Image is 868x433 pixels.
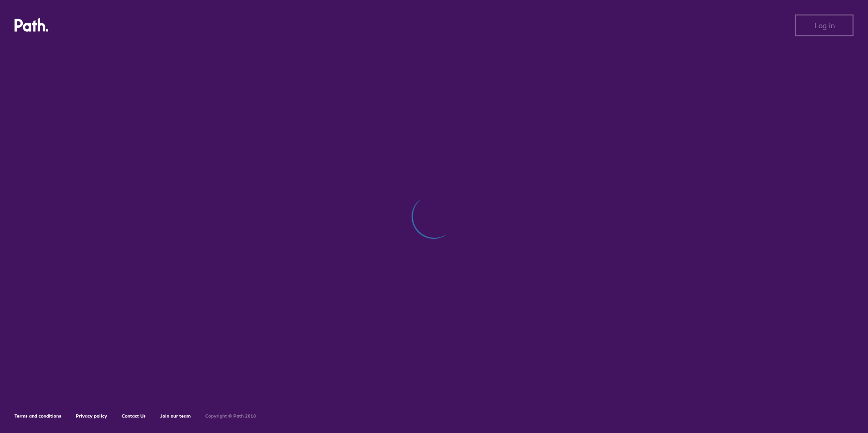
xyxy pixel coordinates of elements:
a: Contact Us [122,413,146,419]
button: Log in [795,15,853,36]
h6: Copyright © Path 2018 [205,413,256,419]
span: Log in [814,21,835,30]
a: Join our team [160,413,191,419]
a: Terms and conditions [15,413,61,419]
a: Privacy policy [76,413,107,419]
